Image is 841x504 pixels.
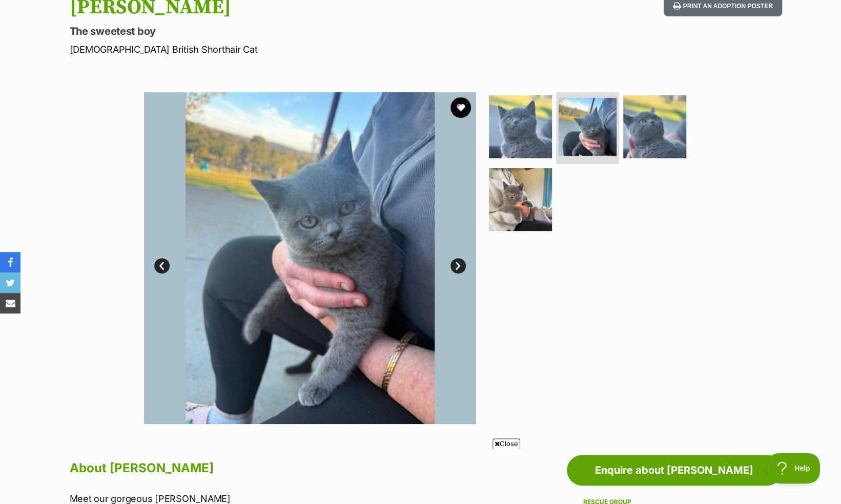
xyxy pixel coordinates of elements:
img: Photo of Taylor [489,95,552,158]
img: Photo of Taylor [489,168,552,231]
button: favourite [450,97,471,118]
img: Photo of Taylor [559,98,617,156]
p: The sweetest boy [70,24,503,38]
iframe: Help Scout Beacon - Open [767,453,821,484]
p: [DEMOGRAPHIC_DATA] British Shorthair Cat [70,43,503,56]
a: Enquire about [PERSON_NAME] [567,455,782,486]
a: Next [450,258,466,274]
iframe: Advertisement [172,453,669,499]
img: Photo of Taylor [144,92,476,424]
a: Prev [154,258,170,274]
img: Photo of Taylor [623,95,686,158]
span: Close [493,438,520,449]
h2: About [PERSON_NAME] [70,457,493,479]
